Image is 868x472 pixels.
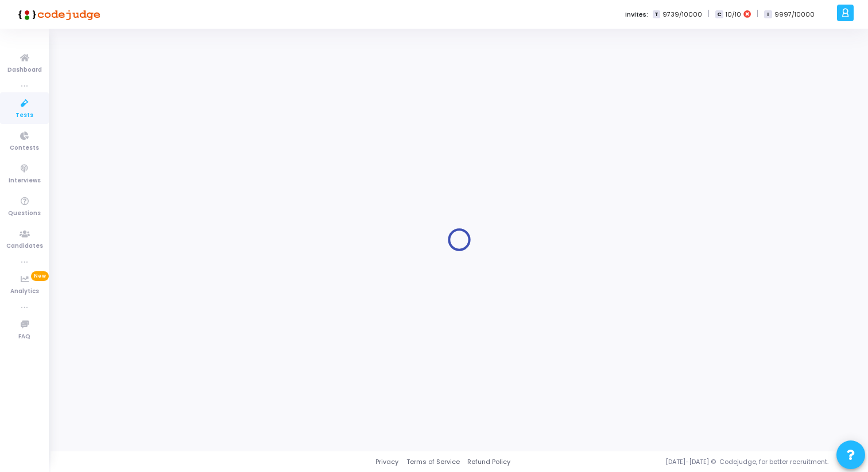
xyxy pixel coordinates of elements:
[15,111,33,120] span: Tests
[625,10,648,19] label: Invites:
[774,10,815,19] span: 9997/10000
[764,10,772,19] span: I
[14,3,100,26] img: logo
[653,10,660,19] span: T
[10,287,39,297] span: Analytics
[406,457,460,467] a: Terms of Service
[708,8,710,20] span: |
[7,65,42,75] span: Dashboard
[18,332,30,342] span: FAQ
[10,143,39,153] span: Contests
[757,8,758,20] span: |
[8,209,41,219] span: Questions
[662,10,702,19] span: 9739/10000
[715,10,723,19] span: C
[467,457,510,467] a: Refund Policy
[6,241,43,251] span: Candidates
[9,176,41,186] span: Interviews
[31,271,49,281] span: New
[510,457,854,467] div: [DATE]-[DATE] © Codejudge, for better recruitment.
[375,457,398,467] a: Privacy
[726,10,741,19] span: 10/10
